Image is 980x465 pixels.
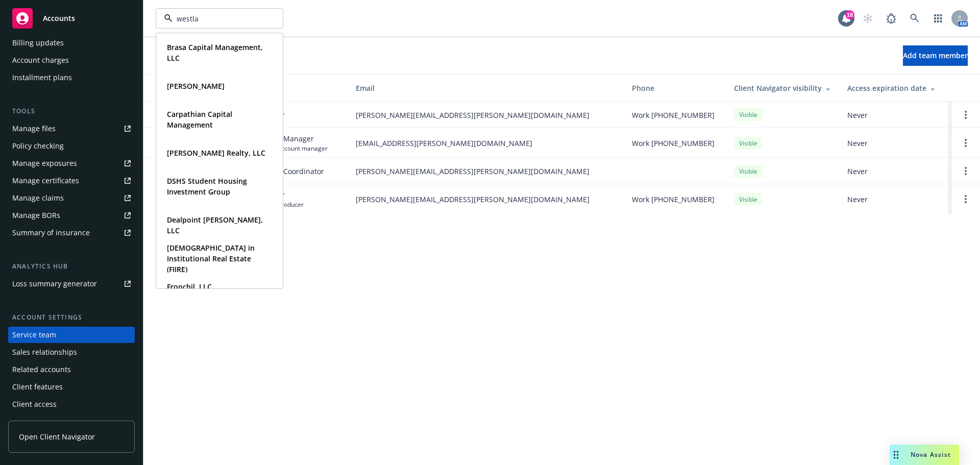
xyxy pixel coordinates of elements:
[8,225,135,241] a: Summary of insurance
[847,110,943,120] span: Never
[8,261,135,272] div: Analytics hub
[12,361,71,378] div: Related accounts
[8,379,135,395] a: Client features
[167,81,225,91] strong: [PERSON_NAME]
[12,120,56,137] div: Manage files
[911,450,951,459] span: Nova Assist
[632,83,718,93] div: Phone
[8,207,135,224] a: Manage BORs
[254,133,328,144] span: Account Manager
[8,155,135,172] a: Manage exposures
[734,108,763,121] div: Visible
[254,83,339,93] div: Role
[12,207,60,224] div: Manage BORs
[734,83,831,93] div: Client Navigator visibility
[8,276,135,292] a: Loss summary generator
[12,190,64,206] div: Manage claims
[8,344,135,360] a: Sales relationships
[960,165,972,177] a: Open options
[12,327,56,343] div: Service team
[960,109,972,121] a: Open options
[8,69,135,86] a: Installment plans
[12,225,90,241] div: Summary of insurance
[632,194,715,205] span: Work [PHONE_NUMBER]
[8,106,135,116] div: Tools
[356,138,616,149] span: [EMAIL_ADDRESS][PERSON_NAME][DOMAIN_NAME]
[12,396,57,412] div: Client access
[847,194,943,205] span: Never
[12,52,69,68] div: Account charges
[12,173,79,189] div: Manage certificates
[12,276,97,292] div: Loss summary generator
[734,165,763,178] div: Visible
[167,176,247,197] strong: DSHS Student Housing Investment Group
[8,396,135,412] a: Client access
[734,193,763,206] div: Visible
[167,282,212,291] strong: Fronchil, LLC
[847,138,943,149] span: Never
[167,109,232,130] strong: Carpathian Capital Management
[8,52,135,68] a: Account charges
[734,137,763,150] div: Visible
[356,166,616,177] span: [PERSON_NAME][EMAIL_ADDRESS][PERSON_NAME][DOMAIN_NAME]
[632,110,715,120] span: Work [PHONE_NUMBER]
[928,8,948,29] a: Switch app
[12,344,77,360] div: Sales relationships
[167,148,265,158] strong: [PERSON_NAME] Realty, LLC
[904,8,925,29] a: Search
[890,445,902,465] div: Drag to move
[8,327,135,343] a: Service team
[8,138,135,154] a: Policy checking
[173,13,262,24] input: Filter by keyword
[8,312,135,323] div: Account settings
[960,137,972,149] a: Open options
[356,110,616,120] span: [PERSON_NAME][EMAIL_ADDRESS][PERSON_NAME][DOMAIN_NAME]
[847,83,943,93] div: Access expiration date
[19,431,95,442] span: Open Client Navigator
[881,8,901,29] a: Report a Bug
[903,45,968,66] button: Add team member
[960,193,972,205] a: Open options
[8,190,135,206] a: Manage claims
[857,8,878,29] a: Start snowing
[847,166,943,177] span: Never
[8,361,135,378] a: Related accounts
[167,42,263,63] strong: Brasa Capital Management, LLC
[43,14,75,22] span: Accounts
[356,194,616,205] span: [PERSON_NAME][EMAIL_ADDRESS][PERSON_NAME][DOMAIN_NAME]
[167,243,255,274] strong: [DEMOGRAPHIC_DATA] in Institutional Real Estate (FIIRE)
[254,144,328,153] span: Primary account manager
[12,155,77,172] div: Manage exposures
[8,120,135,137] a: Manage files
[903,51,968,60] span: Add team member
[890,445,959,465] button: Nova Assist
[8,173,135,189] a: Manage certificates
[12,138,64,154] div: Policy checking
[845,10,854,19] div: 18
[8,35,135,51] a: Billing updates
[167,215,263,235] strong: Dealpoint [PERSON_NAME], LLC
[8,4,135,33] a: Accounts
[356,83,616,93] div: Email
[254,166,324,177] span: Account Coordinator
[12,379,63,395] div: Client features
[12,69,72,86] div: Installment plans
[12,35,64,51] div: Billing updates
[632,138,715,149] span: Work [PHONE_NUMBER]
